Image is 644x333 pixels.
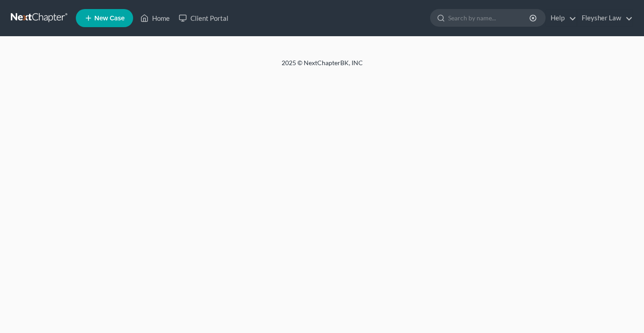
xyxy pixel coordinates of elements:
a: Help [546,10,576,26]
a: Home [136,10,174,26]
div: 2025 © NextChapterBK, INC [65,58,579,75]
span: New Case [94,15,125,22]
a: Client Portal [174,10,233,26]
input: Search by name... [448,10,531,26]
a: Fleysher Law [577,10,633,26]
